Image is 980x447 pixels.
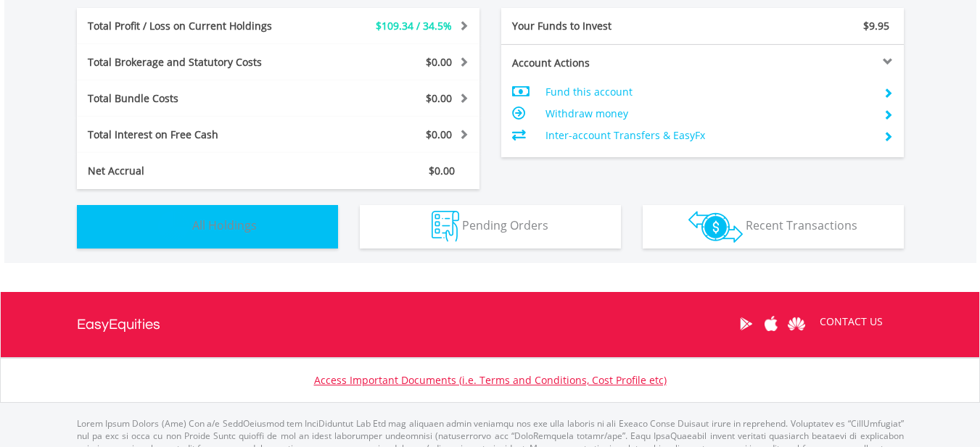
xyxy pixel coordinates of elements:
img: pending_instructions-wht.png [432,211,459,242]
span: $0.00 [426,91,452,105]
div: Total Bundle Costs [77,91,312,106]
div: Account Actions [501,56,703,70]
button: Pending Orders [360,205,621,248]
div: Your Funds to Invest [501,19,703,33]
span: $9.95 [863,19,889,33]
a: CONTACT US [810,301,893,342]
span: $0.00 [426,55,452,69]
a: Google Play [733,301,759,346]
td: Inter-account Transfers & EasyFx [545,125,871,146]
td: Withdraw money [545,103,871,125]
a: EasyEquities [77,292,160,357]
span: Pending Orders [462,217,548,233]
img: holdings-wht.png [158,211,189,242]
span: $109.34 / 34.5% [376,19,452,33]
span: $0.00 [426,128,452,141]
td: Fund this account [545,81,871,103]
a: Huawei [784,301,810,346]
button: All Holdings [77,205,338,248]
span: $0.00 [429,164,455,177]
span: Recent Transactions [746,217,857,233]
div: Total Brokerage and Statutory Costs [77,55,312,70]
span: All Holdings [192,217,257,233]
a: Access Important Documents (i.e. Terms and Conditions, Cost Profile etc) [314,373,667,387]
div: Total Profit / Loss on Current Holdings [77,19,312,33]
div: Total Interest on Free Cash [77,128,312,142]
div: Net Accrual [77,164,312,178]
img: transactions-zar-wht.png [688,211,743,243]
button: Recent Transactions [643,205,904,248]
a: Apple [759,301,784,346]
